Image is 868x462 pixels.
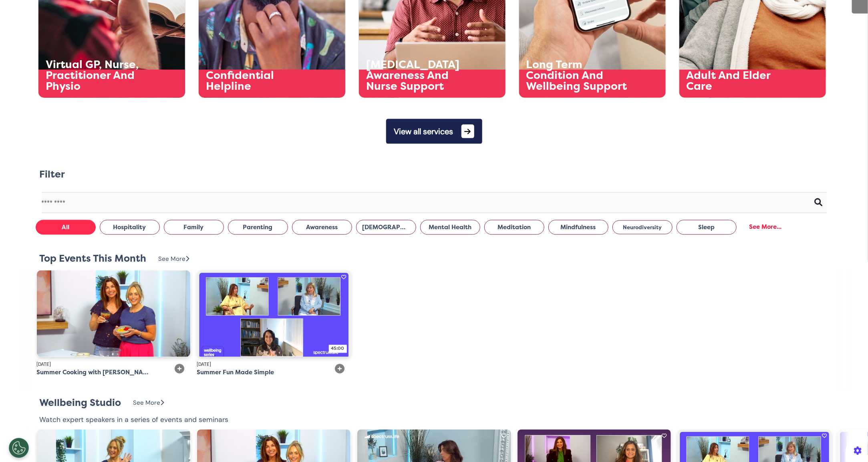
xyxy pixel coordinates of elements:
div: See More [133,399,164,408]
button: All [36,220,96,235]
div: [DATE] [197,361,312,368]
div: Adult And Elder Care [687,70,789,92]
div: See More [159,254,189,264]
button: Neurodiversity [612,220,673,234]
button: View all services [386,119,482,144]
img: clare+and+ais.png [37,270,191,357]
div: Virtual GP, Nurse, Practitioner And Physio [46,59,148,92]
button: Mindfulness [548,220,608,235]
button: Mental Health [420,220,480,235]
h2: Filter [40,169,65,180]
button: Family [164,220,224,235]
div: [MEDICAL_DATA] Awareness And Nurse Support [366,59,469,92]
h2: Wellbeing Studio [40,397,121,409]
div: [DATE] [37,361,152,368]
button: Meditation [484,220,544,235]
div: Summer Cooking with [PERSON_NAME]: Fresh Flavours and Feel-Good Food [37,368,152,377]
button: [DEMOGRAPHIC_DATA] Health [356,220,416,235]
button: Sleep [677,220,737,235]
div: Watch expert speakers in a series of events and seminars [40,415,229,425]
button: Open Preferences [9,438,29,458]
button: Awareness [292,220,352,235]
button: Parenting [228,220,288,235]
div: Summer Fun Made Simple [197,368,274,377]
div: Long Term Condition And Wellbeing Support [526,59,629,92]
h2: Top Events This Month [40,253,147,264]
div: 45:00 [329,345,347,353]
div: Confidential Helpline [206,70,308,92]
div: See More... [741,219,791,234]
img: Summer+Fun+Made+Simple.JPG [197,270,351,357]
button: Hospitality [100,220,160,235]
